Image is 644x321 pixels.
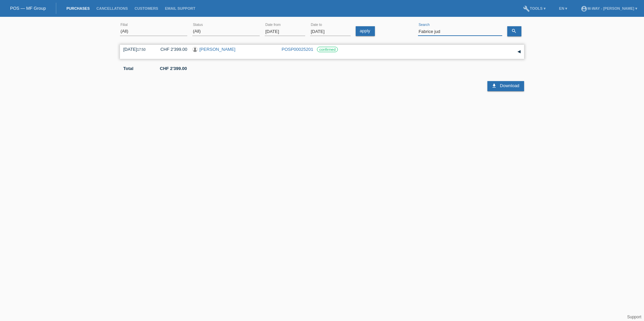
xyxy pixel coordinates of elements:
a: POS — MF Group [10,6,46,11]
i: build [523,5,530,12]
a: Support [627,315,641,319]
a: POSP00025201 [282,47,313,52]
a: Purchases [63,6,93,10]
span: Download [500,83,519,88]
a: Customers [131,6,162,10]
a: buildTools ▾ [520,6,549,10]
span: 17:50 [137,48,146,51]
i: search [511,28,517,34]
a: account_circlem-way - [PERSON_NAME] ▾ [577,6,641,10]
a: search [507,26,521,36]
a: download Download [487,81,524,91]
div: CHF 2'399.00 [155,47,187,52]
a: EN ▾ [556,6,571,10]
b: CHF 2'399.00 [160,66,187,71]
i: download [491,83,497,88]
a: Cancellations [93,6,131,10]
i: account_circle [581,5,587,12]
a: Email Support [162,6,199,10]
a: apply [356,26,375,36]
div: [DATE] [123,47,150,52]
div: expand/collapse [514,47,524,57]
a: [PERSON_NAME] [199,47,235,52]
b: Total [123,66,133,71]
label: confirmed [317,47,338,52]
